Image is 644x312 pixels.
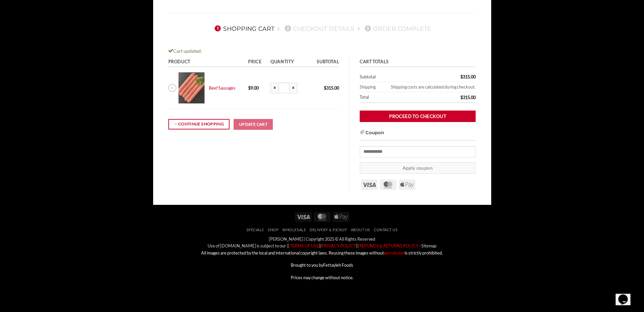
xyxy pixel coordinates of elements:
th: Subtotal [360,72,419,82]
p: Brought to you by [158,262,486,268]
th: Subtotal [308,57,339,67]
th: Shipping [360,82,380,92]
h3: Coupon [360,129,476,141]
font: TERMS OF USE [290,243,319,248]
a: About Us [351,227,370,232]
span: 2 [285,25,291,31]
a: Sitemap [421,243,436,248]
bdi: 315.00 [460,94,476,100]
input: Product quantity [279,82,289,93]
a: Proceed to checkout [360,110,476,122]
button: Update cart [234,119,273,130]
input: Reduce quantity of Beef Sausages [270,82,279,93]
a: - [419,243,421,248]
div: Cart updated. [168,47,476,55]
p: All images are protected by the local and international copyright laws. Reusing these images with... [158,249,486,256]
nav: Checkout steps [168,20,476,37]
td: Shipping costs are calculated during checkout. [380,82,476,92]
a: Wholesale [282,227,306,232]
a: Delivery & Pickup [310,227,347,232]
iframe: chat widget [616,285,637,305]
input: Increase quantity of Beef Sausages [289,82,297,93]
bdi: 315.00 [324,85,339,91]
a: PRIVACY POLICY [321,243,356,248]
th: Product [168,57,246,67]
div: Payment icons [360,178,416,190]
a: Continue shopping [168,119,230,129]
font: REFUNDS & RETURNS POLICY [359,243,419,248]
a: Contact Us [374,227,398,232]
bdi: 9.00 [248,85,259,91]
div: [PERSON_NAME] | Copyright 2025 © All Rights Reserved Use of [DOMAIN_NAME] is subject to our || || || [158,236,486,281]
a: SHOP [268,227,279,232]
span: $ [460,94,463,100]
a: Specials [246,227,264,232]
a: 2Checkout details [283,25,354,32]
a: Beef Sausages [209,85,236,91]
img: Cart [178,72,205,104]
a: REFUNDS & RETURNS POLICY [359,243,419,248]
button: Apply coupon [360,162,476,174]
a: TERMS OF USE [289,243,319,248]
span: ← [174,121,178,127]
span: 1 [215,25,221,31]
th: Cart totals [360,57,476,67]
p: Prices may change without notice. [158,274,486,281]
span: $ [460,74,463,79]
a: Remove Beef Sausages from cart [168,84,176,92]
span: $ [324,85,326,91]
th: Quantity [268,57,308,67]
th: Total [360,92,419,103]
div: Payment icons [294,211,351,222]
bdi: 315.00 [460,74,476,79]
a: permission [384,250,405,256]
a: 1Shopping Cart [213,25,275,32]
span: $ [248,85,251,91]
a: Fettayleh Foods [323,262,353,268]
th: Price [246,57,268,67]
